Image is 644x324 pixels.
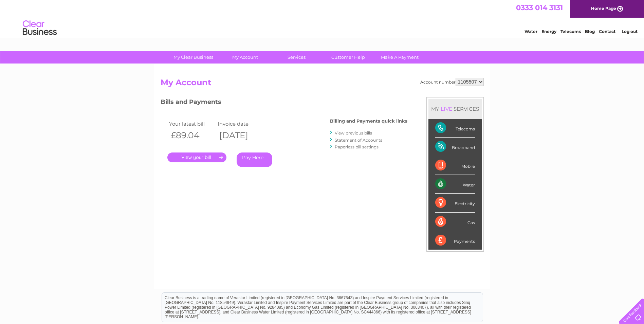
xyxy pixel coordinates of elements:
[525,29,537,34] a: Water
[167,128,216,142] th: £89.04
[435,119,475,138] div: Telecoms
[335,144,379,149] a: Paperless bill settings
[216,119,265,128] td: Invoice date
[435,194,475,212] div: Electricity
[435,156,475,175] div: Mobile
[435,175,475,194] div: Water
[585,29,595,34] a: Blog
[217,51,273,64] a: My Account
[161,78,484,91] h2: My Account
[599,29,615,34] a: Contact
[167,152,226,162] a: .
[167,119,216,128] td: Your latest bill
[516,3,563,12] a: 0333 014 3131
[372,51,428,64] a: Make A Payment
[560,29,581,34] a: Telecoms
[335,138,382,143] a: Statement of Accounts
[216,128,265,142] th: [DATE]
[269,51,325,64] a: Services
[320,51,376,64] a: Customer Help
[541,29,556,34] a: Energy
[622,29,638,34] a: Log out
[165,51,221,64] a: My Clear Business
[335,130,372,136] a: View previous bills
[435,231,475,250] div: Payments
[161,97,407,109] h3: Bills and Payments
[439,106,454,112] div: LIVE
[428,99,482,119] div: MY SERVICES
[237,152,272,167] a: Pay Here
[435,138,475,156] div: Broadband
[435,213,475,231] div: Gas
[420,78,484,86] div: Account number
[330,119,407,124] h4: Billing and Payments quick links
[162,4,483,33] div: Clear Business is a trading name of Verastar Limited (registered in [GEOGRAPHIC_DATA] No. 3667643...
[22,18,57,38] img: logo.png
